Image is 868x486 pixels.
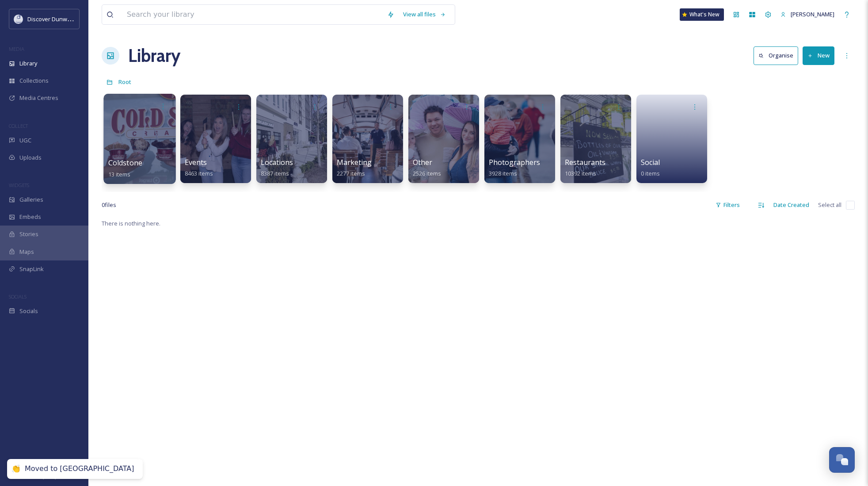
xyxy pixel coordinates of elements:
span: 2526 items [413,169,441,177]
span: Events [185,157,207,167]
a: View all files [399,6,450,23]
span: COLLECT [9,122,28,129]
span: 8387 items [261,169,289,177]
div: 👏 [11,464,20,474]
span: 13 items [108,170,131,178]
a: Other2526 items [413,158,441,177]
span: Select all [818,201,841,209]
span: Coldstone [108,158,143,168]
a: Organise [754,46,803,65]
span: 8463 items [185,169,213,177]
span: UGC [19,136,31,145]
a: Root [118,77,131,87]
div: Filters [711,196,744,214]
span: There is nothing here. [102,219,160,227]
span: Discover Dunwoody [27,15,80,23]
a: Locations8387 items [261,158,293,177]
span: Media Centres [19,94,58,102]
a: Marketing2277 items [337,158,372,177]
span: SOCIALS [9,293,27,300]
span: Galleries [19,195,43,204]
a: Coldstone13 items [108,159,143,178]
a: Social0 items [641,158,660,177]
span: Library [19,59,37,68]
a: What's New [680,8,724,21]
span: WIDGETS [9,182,29,188]
span: Embeds [19,213,41,221]
button: New [803,46,834,65]
span: 0 file s [102,201,116,209]
a: Events8463 items [185,158,213,177]
span: Uploads [19,153,42,162]
span: [PERSON_NAME] [791,10,834,18]
div: Date Created [769,196,814,214]
span: Other [413,157,432,167]
input: Search your library [122,5,383,24]
a: Photographers3928 items [489,158,540,177]
span: 0 items [641,169,660,177]
span: Collections [19,77,49,85]
span: MEDIA [9,46,24,52]
button: Organise [754,46,798,65]
span: Root [118,78,131,86]
span: Locations [261,157,293,167]
span: Socials [19,307,38,315]
span: 10392 items [565,169,596,177]
span: Marketing [337,157,372,167]
div: Moved to [GEOGRAPHIC_DATA] [25,464,134,474]
span: 3928 items [489,169,517,177]
span: 2277 items [337,169,365,177]
span: SnapLink [19,265,44,273]
button: Open Chat [829,447,855,473]
span: Photographers [489,157,540,167]
a: Library [128,42,180,69]
span: Social [641,157,660,167]
img: 696246f7-25b9-4a35-beec-0db6f57a4831.png [14,15,23,23]
a: Restaurants10392 items [565,158,605,177]
span: Stories [19,230,38,238]
span: Maps [19,248,34,256]
a: [PERSON_NAME] [776,6,839,23]
span: Restaurants [565,157,605,167]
